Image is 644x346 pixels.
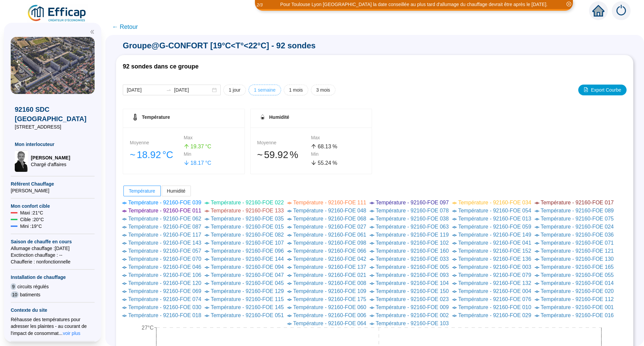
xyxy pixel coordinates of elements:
span: circuits régulés [17,283,49,290]
span: Température - 92160-FOE 029 [458,312,531,318]
span: Température - 92160-FOE 021 [293,272,366,278]
span: Température - 92160-FOE 022 [211,200,284,205]
button: voir plus [62,330,80,337]
span: home [592,5,604,17]
span: Saison de chauffe en cours [11,238,95,245]
span: Température - 92160-FOE 054 [458,208,531,213]
span: Température - 92160-FOE 129 [211,288,284,294]
span: Température - 92160-FOE 152 [458,248,531,254]
span: arrow-up [184,144,189,149]
img: efficap energie logo [27,4,88,23]
span: 󠁾~ [130,148,136,162]
span: Température - 92160-FOE 041 [458,240,531,246]
span: Température - 92160-FOE 076 [458,296,531,302]
span: Température - 92160-FOE 078 [376,208,449,213]
button: 1 semaine [249,85,281,95]
span: close-circle [567,2,571,6]
span: 19 [191,144,197,149]
span: Température - 92160-FOE 133 [211,208,284,213]
span: batiments [20,291,41,298]
span: Température - 92160-FOE 034 [458,200,531,205]
span: Température - 92160-FOE 175 [293,296,366,302]
span: Température - 92160-FOE 132 [458,280,531,286]
span: 92 sondes dans ce groupe [123,63,199,70]
span: .13 [324,144,331,149]
span: Export Courbe [591,87,621,94]
span: Température - 92160-FOE 082 [211,232,284,238]
span: Température - 92160-FOE 006 [293,312,366,318]
span: file-image [584,87,588,92]
span: % [332,159,337,167]
span: Température - 92160-FOE 121 [541,248,614,254]
span: Température - 92160-FOE 001 [541,304,614,310]
span: Humidité [269,114,289,120]
span: Température - 92160-FOE 046 [128,264,201,270]
span: Température - 92160-FOE 017 [541,200,614,205]
span: Température - 92160-FOE 117 [128,232,201,238]
span: Température - 92160-FOE 015 [211,224,284,230]
span: Température - 92160-FOE 024 [541,224,614,230]
span: 1 semaine [254,87,276,94]
span: Température - 92160-FOE 143 [128,240,201,246]
div: Moyenne [130,139,184,146]
span: .92 [148,149,161,160]
span: to [166,87,171,93]
span: Température - 92160-FOE 106 [128,272,201,278]
span: Température - 92160-FOE 010 [458,304,531,310]
span: Température - 92160-FOE 011 [128,208,201,213]
span: 1 jour [229,87,240,94]
span: Température - 92160-FOE 079 [458,272,531,278]
span: 󠁾~ [257,148,263,162]
span: Température - 92160-FOE 051 [211,312,284,318]
span: [PERSON_NAME] [11,187,95,194]
span: Température - 92160-FOE 027 [293,224,366,230]
button: 3 mois [311,85,335,95]
span: .17 [197,160,204,166]
span: Température - 92160-FOE 035 [211,216,284,221]
span: Maxi : 21 °C [20,209,43,216]
span: °C [162,148,173,162]
span: Température - 92160-FOE 008 [293,280,366,286]
span: Température - 92160-FOE 060 [293,304,366,310]
span: Température - 92160-FOE 144 [211,256,284,262]
span: Température - 92160-FOE 004 [458,288,531,294]
span: Contexte du site [11,307,95,313]
span: Température - 92160-FOE 013 [458,216,531,221]
span: Température - 92160-FOE 014 [541,280,614,286]
span: .92 [275,149,288,160]
span: Température - 92160-FOE 089 [541,208,614,213]
span: Température - 92160-FOE 115 [211,296,284,302]
span: 92160 SDC [GEOGRAPHIC_DATA] [15,105,91,123]
span: Température - 92160-FOE 165 [541,264,614,270]
span: Température - 92160-FOE 094 [211,264,284,270]
span: Température - 92160-FOE 055 [541,272,614,278]
span: Température - 92160-FOE 003 [458,264,531,270]
img: Chargé d'affaires [15,150,28,172]
span: Température - 92160-FOE 069 [128,288,201,294]
span: Température - 92160-FOE 062 [128,216,201,221]
span: Référent Chauffage [11,181,95,187]
span: Température - 92160-FOE 048 [293,208,366,213]
span: 10 [11,291,19,298]
div: Max [184,134,238,141]
span: Température - 92160-FOE 137 [293,264,366,270]
span: Allumage chauffage : [DATE] [11,245,95,252]
input: Date de fin [174,87,211,94]
button: 1 jour [223,85,246,95]
span: 1 mois [289,87,303,94]
span: Groupe @G-CONFORT [19°C<T°<22°C] - 92 sondes [116,40,633,51]
span: Température - 92160-FOE 103 [376,320,449,326]
span: Température - 92160-FOE 063 [376,224,449,230]
span: Température - 92160-FOE 005 [376,264,449,270]
span: Chargé d'affaires [31,161,70,168]
span: Température - 92160-FOE 033 [376,256,449,262]
span: .37 [197,144,204,149]
span: Température - 92160-FOE 087 [128,224,201,230]
span: Température - 92160-FOE 002 [376,312,449,318]
span: Température - 92160-FOE 075 [541,216,614,221]
span: Température - 92160-FOE 070 [128,256,201,262]
span: Température - 92160-FOE 018 [128,312,201,318]
div: Moyenne [257,139,311,146]
span: Température - 92160-FOE 107 [211,240,284,246]
img: alerts [612,1,631,20]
